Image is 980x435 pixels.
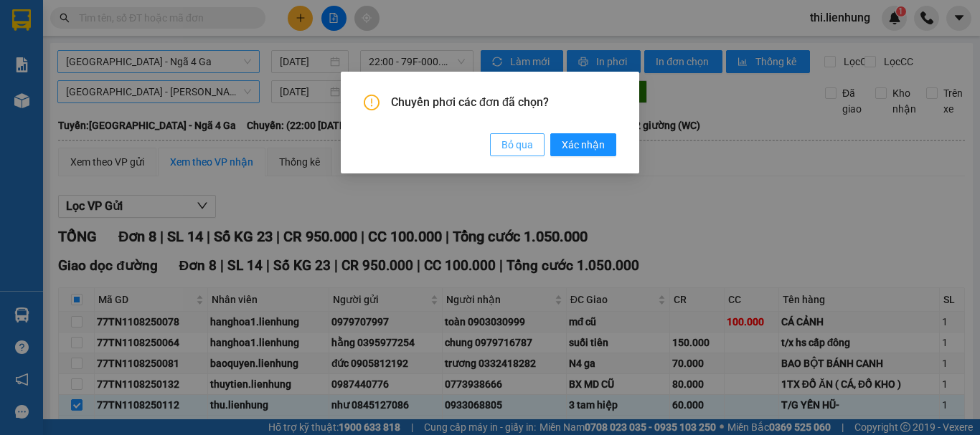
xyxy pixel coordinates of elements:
[490,133,545,156] button: Bỏ qua
[364,95,380,110] span: exclamation-circle
[391,95,616,110] span: Chuyển phơi các đơn đã chọn?
[501,137,533,153] span: Bỏ qua
[562,137,605,153] span: Xác nhận
[550,133,616,156] button: Xác nhận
